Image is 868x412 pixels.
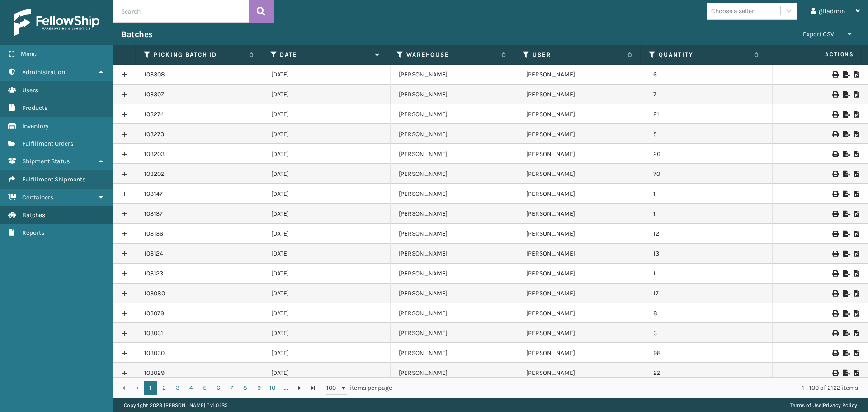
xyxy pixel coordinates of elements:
i: Print Picklist [854,330,859,336]
span: Fulfillment Orders [22,140,73,147]
td: [DATE] [263,323,391,343]
i: Export to .xls [843,270,849,277]
span: Containers [22,194,53,201]
td: 1 [645,204,773,224]
i: Print Picklist [854,350,859,356]
td: [DATE] [263,124,391,144]
i: Export to .xls [843,330,849,336]
td: 3 [645,323,773,343]
span: Reports [22,229,44,237]
td: 103031 [136,323,264,343]
i: Export to .xls [843,71,849,78]
td: 13 [645,244,773,264]
td: [PERSON_NAME] [518,164,646,184]
span: Inventory [22,122,49,130]
td: [PERSON_NAME] [518,244,646,264]
td: [PERSON_NAME] [391,204,518,224]
div: | [790,398,857,412]
td: [DATE] [263,284,391,303]
a: 6 [212,381,225,395]
a: ... [279,381,293,395]
label: Warehouse [406,51,497,59]
a: 10 [266,381,279,395]
i: Export to .xls [843,350,849,356]
td: 103123 [136,264,264,284]
i: Print Picklist Labels [832,111,838,118]
a: Terms of Use [790,402,821,408]
td: [PERSON_NAME] [391,284,518,303]
span: Export CSV [803,30,834,38]
td: [PERSON_NAME] [391,323,518,343]
span: Go to the next page [296,384,303,392]
td: [DATE] [263,264,391,284]
span: Administration [22,68,65,76]
i: Print Picklist Labels [832,231,838,237]
td: [PERSON_NAME] [518,343,646,363]
td: 17 [645,284,773,303]
span: Users [22,86,38,94]
td: [PERSON_NAME] [518,264,646,284]
td: [PERSON_NAME] [518,104,646,124]
i: Export to .xls [843,290,849,297]
i: Export to .xls [843,211,849,217]
td: [PERSON_NAME] [391,85,518,104]
i: Print Picklist [854,151,859,157]
td: [DATE] [263,303,391,323]
i: Print Picklist [854,370,859,376]
td: [PERSON_NAME] [391,164,518,184]
td: 22 [645,363,773,383]
i: Export to .xls [843,111,849,118]
td: [PERSON_NAME] [518,224,646,244]
span: items per page [326,381,392,395]
td: 103137 [136,204,264,224]
td: [PERSON_NAME] [518,85,646,104]
i: Print Picklist Labels [832,310,838,317]
td: [PERSON_NAME] [518,144,646,164]
i: Print Picklist [854,270,859,277]
i: Print Picklist [854,71,859,78]
td: [PERSON_NAME] [391,184,518,204]
i: Print Picklist Labels [832,270,838,277]
a: 8 [239,381,252,395]
td: [DATE] [263,144,391,164]
i: Print Picklist [854,231,859,237]
i: Print Picklist Labels [832,350,838,356]
i: Print Picklist [854,290,859,297]
h3: Batches [121,29,153,40]
label: Date [280,51,370,59]
td: [DATE] [263,363,391,383]
i: Print Picklist Labels [832,131,838,137]
a: 2 [157,381,171,395]
td: 1 [645,264,773,284]
td: [DATE] [263,65,391,85]
span: Shipment Status [22,157,70,165]
td: [DATE] [263,164,391,184]
td: [DATE] [263,184,391,204]
i: Print Picklist Labels [832,330,838,336]
i: Print Picklist Labels [832,370,838,376]
label: User [533,51,623,59]
td: 103079 [136,303,264,323]
td: [PERSON_NAME] [391,343,518,363]
td: 103029 [136,363,264,383]
td: 103136 [136,224,264,244]
i: Print Picklist [854,171,859,177]
td: 6 [645,65,773,85]
i: Print Picklist Labels [832,71,838,78]
td: 103273 [136,124,264,144]
i: Print Picklist [854,191,859,197]
label: Picking batch ID [154,51,244,59]
td: 5 [645,124,773,144]
td: [PERSON_NAME] [391,224,518,244]
td: [DATE] [263,244,391,264]
i: Export to .xls [843,370,849,376]
span: Batches [22,211,45,219]
a: 5 [198,381,212,395]
td: [PERSON_NAME] [518,284,646,303]
td: [PERSON_NAME] [391,303,518,323]
div: Choose a seller [711,6,754,16]
a: Go to the last page [307,381,320,395]
i: Export to .xls [843,151,849,157]
i: Print Picklist Labels [832,211,838,217]
td: [PERSON_NAME] [518,363,646,383]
